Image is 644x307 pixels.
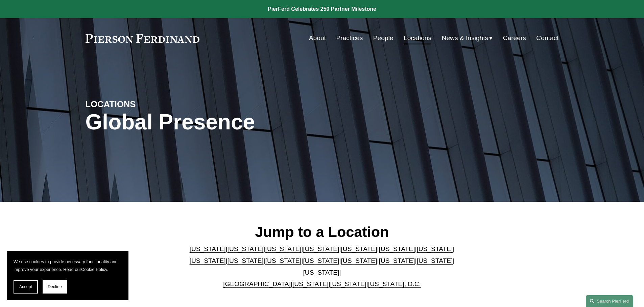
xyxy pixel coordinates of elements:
[416,257,453,264] a: [US_STATE]
[416,245,453,252] a: [US_STATE]
[265,257,302,264] a: [US_STATE]
[442,32,493,44] a: folder dropdown
[86,110,401,134] h1: Global Presence
[228,257,264,264] a: [US_STATE]
[303,257,339,264] a: [US_STATE]
[404,32,431,44] a: Locations
[43,280,67,294] button: Decline
[190,257,226,264] a: [US_STATE]
[536,32,558,44] a: Contact
[14,280,38,294] button: Accept
[7,251,128,300] section: Cookie banner
[368,280,421,287] a: [US_STATE], D.C.
[379,245,415,252] a: [US_STATE]
[292,280,329,287] a: [US_STATE]
[184,243,460,290] p: | | | | | | | | | | | | | | | | | |
[14,258,122,273] p: We use cookies to provide necessary functionality and improve your experience. Read our .
[228,245,264,252] a: [US_STATE]
[81,267,107,272] a: Cookie Policy
[586,295,633,307] a: Search this site
[503,32,526,44] a: Careers
[341,257,377,264] a: [US_STATE]
[184,223,460,241] h2: Jump to a Location
[86,99,204,110] h4: LOCATIONS
[190,245,226,252] a: [US_STATE]
[341,245,377,252] a: [US_STATE]
[330,280,366,287] a: [US_STATE]
[309,32,326,44] a: About
[19,284,32,289] span: Accept
[442,32,488,44] span: News & Insights
[379,257,415,264] a: [US_STATE]
[265,245,302,252] a: [US_STATE]
[223,280,291,287] a: [GEOGRAPHIC_DATA]
[303,245,339,252] a: [US_STATE]
[373,32,393,44] a: People
[303,269,339,276] a: [US_STATE]
[336,32,363,44] a: Practices
[48,284,62,289] span: Decline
